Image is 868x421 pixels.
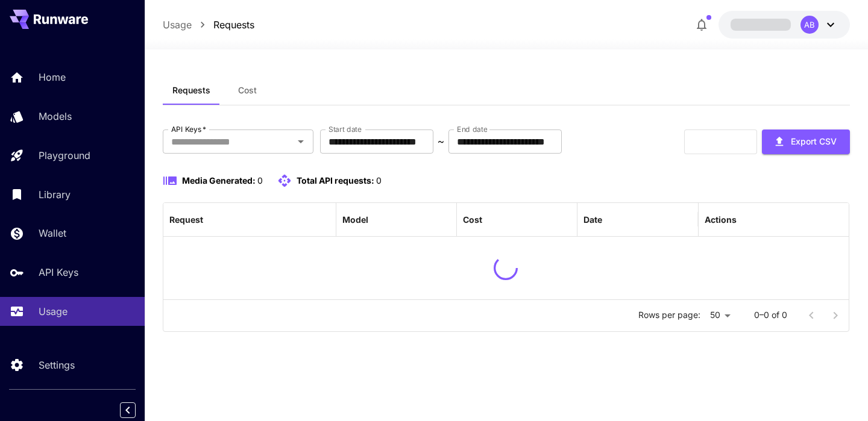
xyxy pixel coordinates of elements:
p: Rows per page: [638,309,700,321]
span: Requests [172,85,210,96]
nav: breadcrumb [163,17,254,32]
p: Library [39,187,71,202]
p: ~ [438,134,444,149]
label: Start date [329,124,362,134]
button: Export CSV [762,129,850,154]
p: Wallet [39,226,66,240]
p: Home [39,70,66,84]
div: Request [169,214,203,225]
label: API Keys [171,124,206,134]
p: Models [39,109,72,123]
p: API Keys [39,265,78,279]
div: Model [342,214,368,225]
div: Date [583,214,602,225]
span: Media Generated: [182,175,256,186]
div: Actions [705,214,737,225]
p: 0–0 of 0 [754,309,787,321]
div: AB [800,16,819,34]
div: Cost [463,214,482,225]
button: Open [292,133,309,150]
p: Settings [39,358,75,372]
div: Collapse sidebar [129,399,145,421]
a: Usage [163,17,192,32]
span: 0 [376,175,382,186]
p: Playground [39,148,90,163]
button: AB [719,11,850,39]
p: Usage [39,304,68,319]
a: Requests [213,17,254,32]
span: Cost [238,85,257,96]
span: Total API requests: [297,175,374,186]
button: Collapse sidebar [120,402,136,418]
div: 50 [705,307,735,324]
span: 0 [257,175,263,186]
label: End date [457,124,487,134]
